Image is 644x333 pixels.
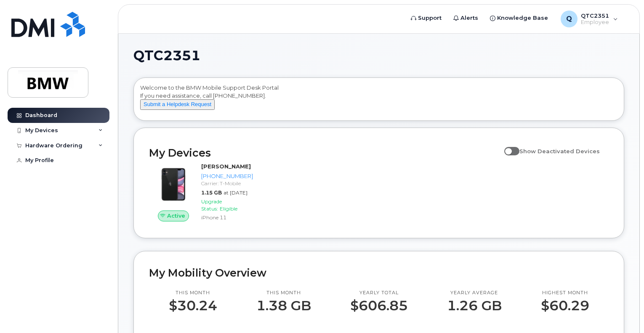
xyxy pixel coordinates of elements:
span: Active [167,212,185,220]
span: 1.15 GB [201,189,222,196]
h2: My Mobility Overview [149,266,609,279]
span: Upgrade Status: [201,198,222,212]
div: [PHONE_NUMBER] [201,172,253,180]
span: QTC2351 [133,49,200,62]
h2: My Devices [149,147,500,159]
a: Active[PERSON_NAME][PHONE_NUMBER]Carrier: T-Mobile1.15 GBat [DATE]Upgrade Status:EligibleiPhone 11 [149,163,256,223]
p: $30.24 [169,298,217,313]
button: Submit a Helpdesk Request [140,99,215,110]
div: Carrier: T-Mobile [201,180,253,187]
img: iPhone_11.jpg [156,167,191,202]
p: $60.29 [541,298,589,313]
iframe: Messenger Launcher [607,296,638,327]
div: Welcome to the BMW Mobile Support Desk Portal If you need assistance, call [PHONE_NUMBER]. [140,84,617,117]
span: Show Deactivated Devices [519,148,600,155]
p: $606.85 [350,298,408,313]
span: Eligible [220,205,237,212]
p: This month [256,290,311,296]
input: Show Deactivated Devices [504,143,511,150]
p: 1.26 GB [447,298,502,313]
a: Submit a Helpdesk Request [140,101,215,107]
p: 1.38 GB [256,298,311,313]
p: Yearly average [447,290,502,296]
strong: [PERSON_NAME] [201,163,251,170]
p: Highest month [541,290,589,296]
p: This month [169,290,217,296]
div: iPhone 11 [201,214,253,221]
p: Yearly total [350,290,408,296]
span: at [DATE] [224,189,247,196]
